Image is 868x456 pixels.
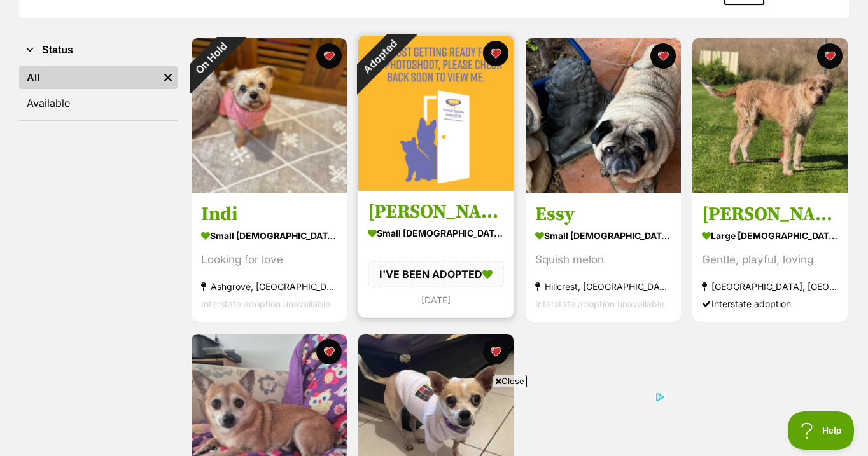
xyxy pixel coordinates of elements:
h3: Indi [201,202,337,226]
button: favourite [483,41,508,66]
a: Indi small [DEMOGRAPHIC_DATA] Dog Looking for love Ashgrove, [GEOGRAPHIC_DATA] Interstate adoptio... [192,193,347,322]
img: Billy [692,38,848,193]
div: Ashgrove, [GEOGRAPHIC_DATA] [201,278,337,295]
div: Interstate adoption [702,295,838,312]
h3: Essy [535,202,671,226]
span: Close [493,375,527,387]
img: Stella [358,36,514,191]
a: Adopted [358,181,514,193]
div: [DATE] [368,292,504,309]
iframe: Help Scout Beacon - Open [788,411,855,450]
a: All [19,66,158,89]
div: small [DEMOGRAPHIC_DATA] Dog [368,224,504,242]
div: Squish melon [535,251,671,268]
button: favourite [650,43,675,69]
div: Looking for love [201,251,337,268]
span: Interstate adoption unavailable [535,298,664,309]
div: Adopted [342,19,417,95]
div: Status [19,64,178,120]
div: small [DEMOGRAPHIC_DATA] Dog [201,226,337,245]
h3: [PERSON_NAME] [702,202,838,226]
div: I'VE BEEN ADOPTED [368,261,504,287]
h3: [PERSON_NAME] [368,200,504,224]
a: Essy small [DEMOGRAPHIC_DATA] Dog Squish melon Hillcrest, [GEOGRAPHIC_DATA] Interstate adoption u... [526,193,681,322]
button: favourite [483,339,508,364]
a: Remove filter [158,66,178,89]
div: small [DEMOGRAPHIC_DATA] Dog [535,226,671,245]
button: favourite [316,339,341,364]
a: [PERSON_NAME] large [DEMOGRAPHIC_DATA] Dog Gentle, playful, loving [GEOGRAPHIC_DATA], [GEOGRAPHIC... [692,193,848,322]
a: [PERSON_NAME] small [DEMOGRAPHIC_DATA] Dog I'VE BEEN ADOPTED [DATE] favourite [358,190,514,318]
button: favourite [817,43,843,69]
div: Hillcrest, [GEOGRAPHIC_DATA] [535,278,671,295]
img: Indi [192,38,347,193]
span: Interstate adoption unavailable [201,298,330,309]
a: On Hold [192,183,347,196]
div: Gentle, playful, loving [702,251,838,268]
img: Essy [526,38,681,193]
button: favourite [316,43,341,69]
div: On Hold [176,22,247,93]
button: Status [19,42,178,59]
a: Available [19,92,178,114]
div: large [DEMOGRAPHIC_DATA] Dog [702,226,838,245]
div: [GEOGRAPHIC_DATA], [GEOGRAPHIC_DATA] [702,278,838,295]
iframe: Advertisement [202,392,666,450]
